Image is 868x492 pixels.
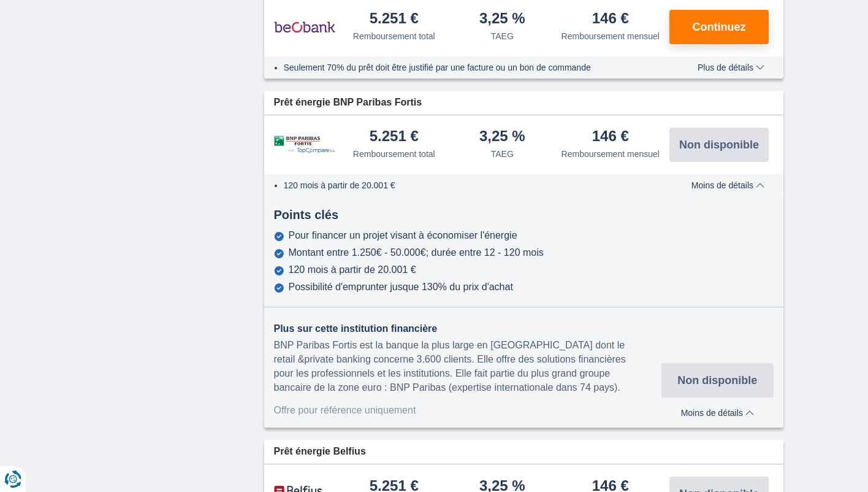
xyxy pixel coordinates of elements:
li: 120 mois à partir de 20.001 € [284,179,662,191]
div: 120 mois à partir de 20.001 € [289,264,416,275]
button: Plus de détails [688,63,774,72]
span: Plus de détails [698,63,764,72]
div: Offre pour référence uniquement [274,404,661,418]
span: Prêt énergie Belfius [274,445,366,459]
div: Remboursement total [353,148,435,160]
div: Montant entre 1.250€ - 50.000€; durée entre 12 - 120 mois [289,247,544,258]
div: Remboursement mensuel [562,30,660,42]
div: Pour financer un projet visant à économiser l'énergie [289,230,517,241]
div: 5.251 € [370,11,419,28]
span: Moins de détails [691,181,764,190]
div: 146 € [592,11,629,28]
div: 5.251 € [370,129,419,145]
div: Remboursement mensuel [562,148,660,160]
div: 146 € [592,129,629,145]
button: Moins de détails [682,180,774,190]
img: pret personnel Beobank [274,12,335,42]
button: Continuez [669,10,769,44]
div: BNP Paribas Fortis est la banque la plus large en [GEOGRAPHIC_DATA] dont le retail &private banki... [274,339,661,394]
div: TAEG [491,30,514,42]
div: TAEG [491,148,514,160]
div: Possibilité d'emprunter jusque 130% du prix d'achat [289,282,513,293]
span: Prêt énergie BNP Paribas Fortis [274,96,422,110]
span: Non disponible [679,139,759,150]
img: pret personnel BNP Paribas Fortis [274,136,335,153]
div: 3,25 % [479,11,525,28]
button: Non disponible [669,128,769,162]
div: Remboursement total [353,30,435,42]
span: Moins de détails [681,409,754,417]
div: Points clés [264,206,784,224]
li: Seulement 70% du prêt doit être justifié par une facture ou un bon de commande [284,61,662,74]
button: Moins de détails [661,404,774,418]
span: Continuez [693,21,746,33]
div: Plus sur cette institution financière [274,322,661,336]
button: Non disponible [661,363,774,398]
span: Non disponible [677,375,757,386]
div: 3,25 % [479,129,525,145]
